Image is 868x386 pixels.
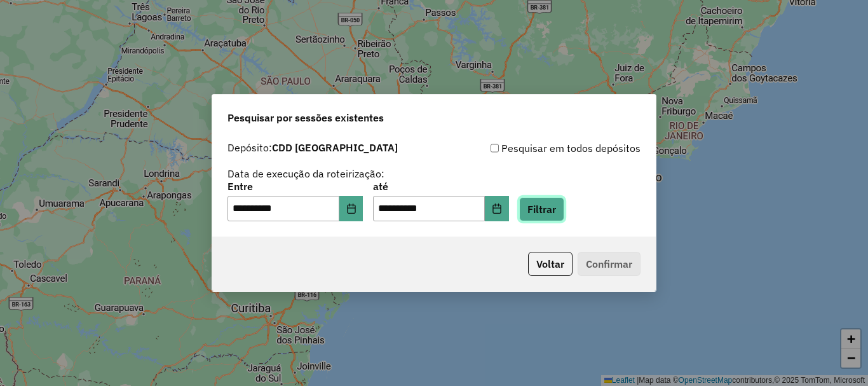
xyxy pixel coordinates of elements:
label: Entre [227,179,363,194]
div: Pesquisar em todos depósitos [434,141,641,156]
span: Pesquisar por sessões existentes [227,110,384,125]
label: Data de execução da roteirização: [227,166,384,181]
button: Choose Date [485,196,509,221]
strong: CDD [GEOGRAPHIC_DATA] [272,141,398,154]
button: Choose Date [339,196,363,221]
button: Filtrar [519,197,564,221]
button: Voltar [528,252,573,276]
label: até [373,179,508,194]
label: Depósito: [227,140,398,155]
